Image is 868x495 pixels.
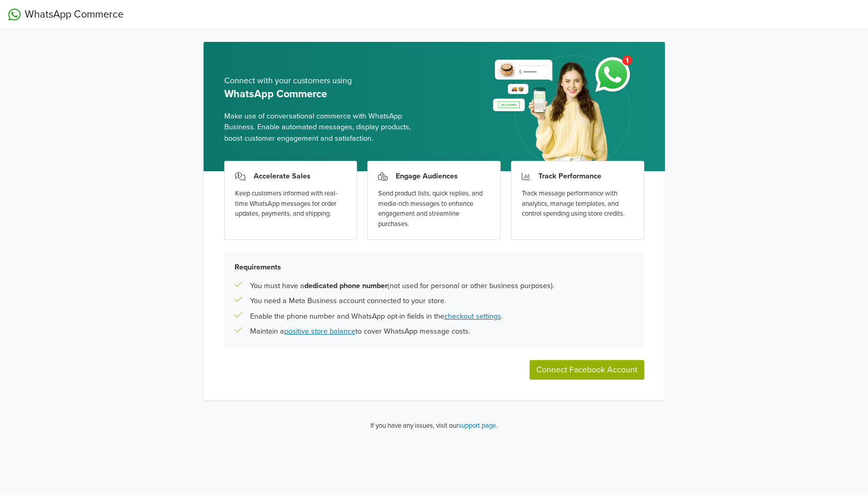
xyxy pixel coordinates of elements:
[396,172,458,181] h3: Engage Audiences
[250,295,446,307] p: You need a Meta Business account connected to your store.
[250,326,470,337] p: Maintain a to cover WhatsApp message costs.
[284,327,355,336] a: positive store balance
[530,360,644,380] button: Connect Facebook Account
[484,49,644,171] img: whatsapp_setup_banner
[444,312,501,321] a: checkout settings
[522,189,633,219] div: Track message performance with analytics, manage templates, and control spending using store cred...
[250,311,503,322] p: Enable the phone number and WhatsApp opt-in fields in the .
[254,172,311,181] h3: Accelerate Sales
[235,189,347,219] div: Keep customers informed with real-time WhatsApp messages for order updates, payments, and shipping.
[224,76,426,86] h5: Connect with your customers using
[538,172,601,181] h3: Track Performance
[235,263,634,272] h5: Requirements
[378,189,490,229] div: Send product lists, quick replies, and media-rich messages to enhance engagement and streamline p...
[25,7,123,22] span: WhatsApp Commerce
[250,280,554,292] p: You must have a (not used for personal or other business purposes).
[224,88,426,100] h5: WhatsApp Commerce
[458,422,496,430] a: support page
[8,8,21,21] img: WhatsApp
[370,421,498,431] p: If you have any issues, visit our .
[304,281,388,290] b: dedicated phone number
[224,111,426,144] span: Make use of conversational commerce with WhatsApp Business. Enable automated messages, display pr...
